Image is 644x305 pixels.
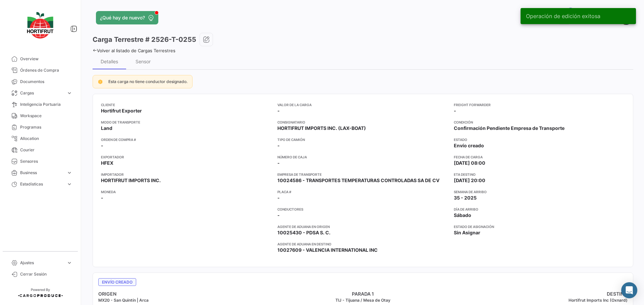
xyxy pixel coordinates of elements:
span: - [277,160,280,166]
div: Abrir Intercom Messenger [621,282,637,298]
button: ¿Qué hay de nuevo? [96,11,158,24]
span: 10025430 - PDSA S. C. [277,229,330,236]
app-card-info-title: Estado de Asignación [454,224,625,229]
app-card-info-title: ETA Destino [454,172,625,177]
a: Programas [5,122,75,133]
span: Courier [20,147,72,153]
span: expand_more [66,90,72,96]
span: Hortifrut Exporter [101,107,142,114]
a: Órdenes de Compra [5,65,75,76]
app-card-info-title: Agente de Aduana en Origen [277,224,448,229]
span: 10024586 - TRANSPORTES TEMPERATURAS CONTROLADAS SA DE CV [277,177,439,184]
span: Documentos [20,79,72,85]
app-card-info-title: Moneda [101,189,272,195]
img: logo-hortifrut.svg [23,8,57,43]
span: 35 - 2025 [454,195,477,201]
app-card-info-title: Condición [454,120,625,125]
a: Courier [5,144,75,156]
app-card-info-title: Cliente [101,102,272,107]
a: Allocation [5,133,75,144]
span: Órdenes de Compra [20,67,72,73]
span: HFEX [101,160,113,166]
span: HORTIFRUT IMPORTS INC. (LAX-BOAT) [277,125,366,132]
a: Workspace [5,110,75,122]
span: Allocation [20,136,72,142]
div: Detalles [101,59,118,64]
span: Overview [20,56,72,62]
span: Sin Asignar [454,229,480,236]
a: Volver al listado de Cargas Terrestres [93,48,175,53]
span: - [277,195,280,201]
span: - [277,142,280,149]
span: expand_more [66,181,72,187]
app-card-info-title: Exportador [101,154,272,160]
span: HORTIFRUT IMPORTS INC. [101,177,161,184]
span: Land [101,125,112,132]
span: Sensores [20,158,72,164]
div: Sensor [136,59,151,64]
span: Ajustes [20,260,64,266]
span: ¿Qué hay de nuevo? [100,14,145,21]
h4: ORIGEN [98,291,275,297]
app-card-info-title: Freight Forwarder [454,102,625,107]
span: - [454,107,456,114]
app-card-info-title: Tipo de Camión [277,137,448,142]
a: Inteligencia Portuaria [5,99,75,110]
span: Sábado [454,212,471,219]
h4: PARADA 1 [275,291,451,297]
app-card-info-title: Semana de Arribo [454,189,625,195]
span: expand_more [66,260,72,266]
app-card-info-title: Consignatario [277,120,448,125]
a: Documentos [5,76,75,87]
span: Confirmación Pendiente Empresa de Transporte [454,125,565,132]
a: Sensores [5,156,75,167]
h5: MX20 - San Quintín | Arca [98,297,275,303]
h5: TIJ - Tijuana / Mesa de Otay [275,297,451,303]
app-card-info-title: Agente de Aduana en Destino [277,241,448,247]
span: - [101,195,103,201]
span: Workspace [20,113,72,119]
span: - [277,107,280,114]
app-card-info-title: Día de Arribo [454,207,625,212]
app-card-info-title: Valor de la Carga [277,102,448,107]
a: Overview [5,53,75,65]
app-card-info-title: Importador [101,172,272,177]
span: expand_more [66,170,72,176]
span: 10027609 - VALENCIA INTERNATIONAL INC [277,247,378,253]
app-card-info-title: Conductores [277,207,448,212]
span: Business [20,170,64,176]
span: Envío creado [454,142,484,149]
span: Programas [20,124,72,130]
app-card-info-title: Orden de Compra # [101,137,272,142]
app-card-info-title: Placa # [277,189,448,195]
span: Cerrar Sesión [20,271,72,277]
app-card-info-title: Estado [454,137,625,142]
app-card-info-title: Empresa de Transporte [277,172,448,177]
span: Inteligencia Portuaria [20,101,72,107]
app-card-info-title: Número de Caja [277,154,448,160]
span: [DATE] 08:00 [454,160,485,166]
span: Operación de edición exitosa [526,13,600,19]
span: Envío creado [98,278,136,286]
app-card-info-title: Modo de Transporte [101,120,272,125]
span: Estadísticas [20,181,64,187]
span: - [277,212,280,219]
h4: DESTINO [451,291,628,297]
h5: Hortifrut Imports Inc (Oxnard) [451,297,628,303]
span: Cargas [20,90,64,96]
h3: Carga Terrestre # 2526-T-0255 [93,35,196,44]
span: Esta carga no tiene conductor designado. [108,79,187,84]
app-card-info-title: Fecha de carga [454,154,625,160]
span: - [101,142,103,149]
span: [DATE] 20:00 [454,177,485,184]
